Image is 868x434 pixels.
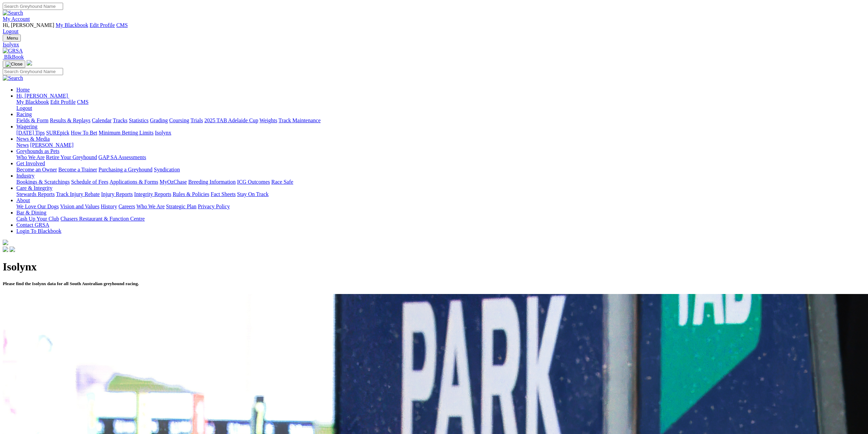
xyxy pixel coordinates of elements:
a: Retire Your Greyhound [46,154,97,160]
span: BlkBook [4,54,24,60]
a: Tracks [113,117,128,123]
button: Toggle navigation [3,34,21,42]
a: Wagering [16,124,38,129]
a: Privacy Policy [198,204,230,209]
a: MyOzChase [160,179,187,185]
a: Isolynx [155,130,171,136]
a: Bookings & Scratchings [16,179,70,185]
a: Statistics [129,117,149,123]
a: Purchasing a Greyhound [99,167,152,172]
img: twitter.svg [10,247,15,252]
a: Syndication [154,167,180,172]
img: facebook.svg [3,247,8,252]
img: GRSA [3,48,23,54]
a: Fields & Form [16,117,48,123]
a: About [16,197,30,203]
span: Hi, [PERSON_NAME] [3,22,54,28]
a: CMS [77,99,89,105]
a: 2025 TAB Adelaide Cup [204,117,258,123]
a: Care & Integrity [16,185,53,191]
div: Racing [16,117,865,124]
a: Racing [16,111,32,117]
a: Schedule of Fees [71,179,108,185]
a: We Love Our Dogs [16,204,59,209]
div: Get Involved [16,167,865,173]
a: Calendar [92,117,112,123]
a: Track Maintenance [279,117,321,123]
img: Close [5,61,23,67]
a: My Blackbook [56,22,88,28]
a: Stay On Track [237,191,268,197]
div: About [16,204,865,210]
a: Login To Blackbook [16,228,61,234]
a: GAP SA Assessments [99,154,146,160]
img: logo-grsa-white.png [3,240,8,245]
a: Become an Owner [16,167,57,172]
a: CMS [116,22,128,28]
a: Become a Trainer [58,167,97,172]
a: Edit Profile [90,22,115,28]
a: [PERSON_NAME] [30,142,73,148]
div: Hi, [PERSON_NAME] [16,99,865,111]
a: Rules & Policies [173,191,209,197]
a: Hi, [PERSON_NAME] [16,93,69,99]
a: Who We Are [136,204,165,209]
a: BlkBook [3,54,24,60]
a: News [16,142,29,148]
a: Isolynx [3,42,865,48]
a: Applications & Forms [109,179,158,185]
div: Industry [16,179,865,185]
img: logo-grsa-white.png [27,60,32,66]
a: Minimum Betting Limits [99,130,153,136]
a: Logout [3,28,18,34]
a: My Blackbook [16,99,49,105]
div: News & Media [16,142,865,148]
a: Track Injury Rebate [56,191,100,197]
div: Greyhounds as Pets [16,154,865,160]
a: Who We Are [16,154,45,160]
h1: Isolynx [3,261,865,273]
a: Industry [16,173,34,179]
a: Race Safe [271,179,293,185]
span: Hi, [PERSON_NAME] [16,93,68,99]
a: [DATE] Tips [16,130,45,136]
div: Bar & Dining [16,216,865,222]
a: Greyhounds as Pets [16,148,59,154]
button: Toggle navigation [3,60,25,68]
a: Home [16,87,30,93]
a: How To Bet [71,130,98,136]
a: Logout [16,105,32,111]
a: My Account [3,16,30,22]
a: Weights [260,117,277,123]
a: News & Media [16,136,50,142]
a: Trials [190,117,203,123]
div: Care & Integrity [16,191,865,197]
a: Cash Up Your Club [16,216,59,222]
a: Results & Replays [50,117,90,123]
input: Search [3,3,63,10]
a: Edit Profile [50,99,76,105]
a: Contact GRSA [16,222,49,228]
a: Integrity Reports [134,191,171,197]
img: Search [3,75,23,81]
a: SUREpick [46,130,69,136]
a: Chasers Restaurant & Function Centre [60,216,145,222]
a: Coursing [169,117,189,123]
span: Menu [7,36,18,41]
a: History [101,204,117,209]
div: My Account [3,22,865,34]
a: Injury Reports [101,191,133,197]
img: Search [3,10,23,16]
a: Strategic Plan [166,204,196,209]
a: Vision and Values [60,204,99,209]
a: Get Involved [16,160,45,166]
a: Careers [118,204,135,209]
a: Grading [150,117,168,123]
a: Fact Sheets [211,191,236,197]
a: ICG Outcomes [237,179,270,185]
div: Wagering [16,130,865,136]
a: Bar & Dining [16,210,46,215]
a: Stewards Reports [16,191,55,197]
h5: Please find the Isolynx data for all South Australian greyhound racing. [3,281,865,286]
